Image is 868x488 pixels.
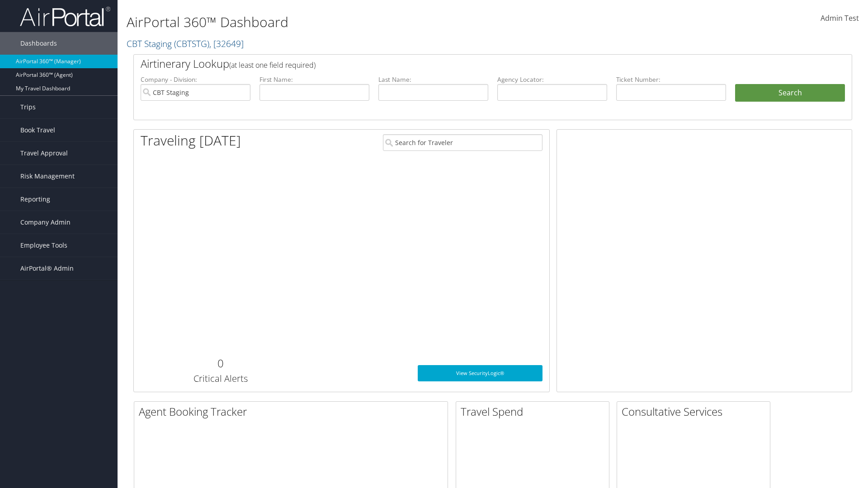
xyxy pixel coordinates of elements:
span: AirPortal® Admin [20,257,74,280]
h2: 0 [141,356,300,371]
span: Dashboards [20,32,57,55]
input: Search for Traveler [383,134,542,151]
span: Book Travel [20,119,55,141]
label: Last Name: [378,75,488,84]
h2: Travel Spend [461,404,609,419]
span: Admin Test [821,13,859,23]
a: View SecurityLogic® [418,365,542,381]
span: ( CBTSTG ) [174,38,209,50]
h1: Traveling [DATE] [141,131,241,150]
label: Agency Locator: [497,75,607,84]
img: airportal-logo.png [20,6,110,27]
span: Trips [20,96,36,118]
a: Admin Test [821,5,859,33]
span: Travel Approval [20,142,68,164]
span: Employee Tools [20,234,67,257]
span: Company Admin [20,211,71,234]
h3: Critical Alerts [141,372,300,385]
label: First Name: [259,75,369,84]
h2: Airtinerary Lookup [141,56,785,71]
h1: AirPortal 360™ Dashboard [127,13,615,32]
h2: Consultative Services [622,404,770,419]
span: , [ 32649 ] [209,38,244,50]
h2: Agent Booking Tracker [139,404,448,419]
button: Search [735,84,845,102]
label: Company - Division: [141,75,250,84]
a: CBT Staging [127,38,244,50]
span: Reporting [20,188,50,211]
span: (at least one field required) [229,60,316,70]
span: Risk Management [20,165,75,188]
label: Ticket Number: [616,75,726,84]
